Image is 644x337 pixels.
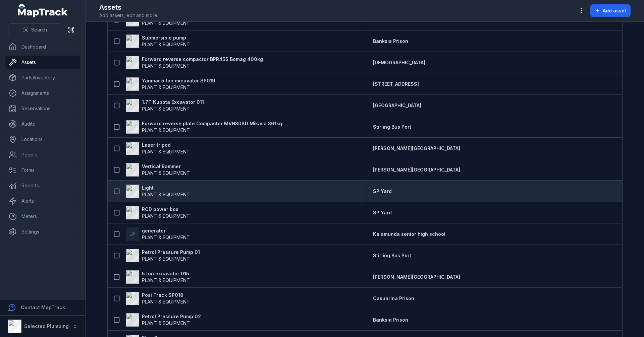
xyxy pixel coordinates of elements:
span: Stirling Bus Port [373,124,411,130]
span: [DEMOGRAPHIC_DATA] [373,60,425,65]
strong: Laser tripod [142,142,190,148]
a: Laser tripodPLANT & EQUIPMENT [126,142,190,155]
a: SP Yard [373,188,392,195]
a: Forward reverse compactor BPR455 Bomag 400kgPLANT & EQUIPMENT [126,56,263,69]
a: Submersible pumpPLANT & EQUIPMENT [126,35,190,48]
a: Assignments [5,86,80,100]
a: [GEOGRAPHIC_DATA] [373,102,421,109]
a: Stirling Bus Port [373,252,411,259]
a: generatorPLANT & EQUIPMENT [126,227,190,241]
strong: Forward reverse compactor BPR455 Bomag 400kg [142,56,263,63]
a: Banksia Prison [373,317,408,323]
span: PLANT & EQUIPMENT [142,127,190,133]
strong: 1.7T Kubota Excavator 011 [142,99,204,106]
strong: Light [142,185,190,191]
span: PLANT & EQUIPMENT [142,84,190,90]
span: SP Yard [373,188,392,194]
strong: 5 ton excavator 015 [142,270,190,277]
span: PLANT & EQUIPMENT [142,256,190,262]
a: Stirling Bus Port [373,124,411,130]
span: PLANT & EQUIPMENT [142,42,190,47]
a: Assets [5,56,80,69]
a: MapTrack [18,4,68,17]
span: PLANT & EQUIPMENT [142,320,190,326]
a: 1.7T Kubota Excavator 011PLANT & EQUIPMENT [126,99,204,112]
span: PLANT & EQUIPMENT [142,170,190,176]
a: Casuarina Prison [373,295,414,302]
a: Forward reverse plate Compactor MVH308D Mikasa 361kgPLANT & EQUIPMENT [126,120,282,134]
strong: Selected Plumbing [24,323,69,329]
span: PLANT & EQUIPMENT [142,106,190,112]
strong: Petrol Pressure Pump 02 [142,313,201,320]
span: PLANT & EQUIPMENT [142,234,190,240]
a: Meters [5,210,80,223]
a: Reservations [5,102,80,115]
span: SP Yard [373,210,392,215]
span: PLANT & EQUIPMENT [142,277,190,283]
strong: Yanmar 5 ton excavator SP019 [142,77,215,84]
a: People [5,148,80,161]
a: [DEMOGRAPHIC_DATA] [373,59,425,66]
span: [STREET_ADDRESS] [373,81,419,87]
span: SP Yard [373,17,392,22]
a: [PERSON_NAME][GEOGRAPHIC_DATA] [373,166,460,173]
span: [PERSON_NAME][GEOGRAPHIC_DATA] [373,145,460,151]
a: Petrol Pressure Pump 01PLANT & EQUIPMENT [126,249,200,262]
strong: generator [142,227,190,234]
a: Parts/Inventory [5,71,80,84]
a: Petrol Pressure Pump 02PLANT & EQUIPMENT [126,313,201,327]
a: Banksia Prison [373,38,408,45]
a: Posi Track SP018PLANT & EQUIPMENT [126,292,190,305]
a: [PERSON_NAME][GEOGRAPHIC_DATA] [373,274,460,280]
span: Stirling Bus Port [373,253,411,258]
span: Banksia Prison [373,317,408,323]
a: Forms [5,163,80,177]
a: 5 ton excavator 015PLANT & EQUIPMENT [126,270,190,284]
strong: Contact MapTrack [21,305,65,310]
a: Kalamunda senior high school [373,231,445,238]
strong: RCD power box [142,206,190,213]
span: Kalamunda senior high school [373,231,445,237]
span: PLANT & EQUIPMENT [142,213,190,219]
button: Search [8,23,62,36]
span: PLANT & EQUIPMENT [142,63,190,69]
a: Yanmar 5 ton excavator SP019PLANT & EQUIPMENT [126,77,215,91]
h2: Assets [99,3,158,12]
span: Search [31,26,47,33]
span: [PERSON_NAME][GEOGRAPHIC_DATA] [373,167,460,173]
strong: Vertical Rammer [142,163,190,170]
a: Audits [5,117,80,131]
strong: Forward reverse plate Compactor MVH308D Mikasa 361kg [142,120,282,127]
a: Vertical RammerPLANT & EQUIPMENT [126,163,190,177]
a: LightPLANT & EQUIPMENT [126,185,190,198]
strong: Petrol Pressure Pump 01 [142,249,200,256]
span: PLANT & EQUIPMENT [142,299,190,305]
a: [STREET_ADDRESS] [373,81,419,87]
span: PLANT & EQUIPMENT [142,192,190,197]
button: Add asset [590,4,631,17]
span: PLANT & EQUIPMENT [142,149,190,154]
a: SP Yard [373,209,392,216]
a: Dashboard [5,40,80,54]
span: Banksia Prison [373,38,408,44]
strong: Submersible pump [142,35,190,41]
strong: Posi Track SP018 [142,292,190,298]
a: [PERSON_NAME][GEOGRAPHIC_DATA] [373,145,460,152]
span: [PERSON_NAME][GEOGRAPHIC_DATA] [373,274,460,280]
span: PLANT & EQUIPMENT [142,20,190,26]
a: Reports [5,179,80,192]
a: Locations [5,133,80,146]
a: Alerts [5,194,80,208]
a: Settings [5,225,80,239]
a: RCD power boxPLANT & EQUIPMENT [126,206,190,219]
span: Add assets, edit and more. [99,12,158,19]
span: [GEOGRAPHIC_DATA] [373,103,421,108]
span: Casuarina Prison [373,295,414,301]
span: Add asset [603,7,626,14]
